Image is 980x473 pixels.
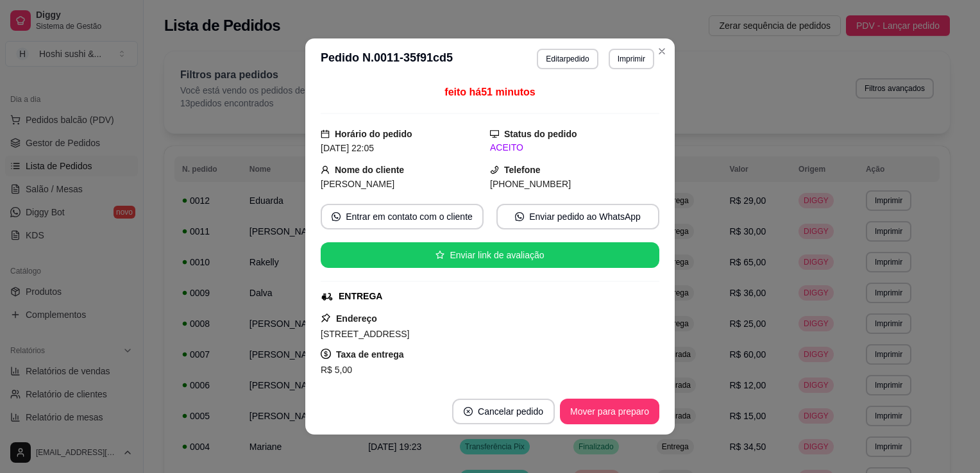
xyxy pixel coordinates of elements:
span: [PERSON_NAME] [321,179,394,189]
button: Copiar Endereço [446,378,534,403]
button: Imprimir [609,49,654,69]
strong: Nome do cliente [335,165,404,175]
strong: Telefone [504,165,541,175]
div: ACEITO [490,141,659,154]
span: R$ 5,00 [321,365,352,375]
span: whats-app [332,212,341,221]
span: star [435,251,444,260]
div: ENTREGA [339,290,382,303]
h3: Pedido N. 0011-35f91cd5 [321,49,453,69]
span: pushpin [321,313,331,323]
button: whats-appEntrar em contato com o cliente [321,204,484,229]
button: close-circleCancelar pedido [452,399,555,424]
span: whats-app [515,212,524,221]
span: feito há 51 minutos [444,87,535,97]
span: [PHONE_NUMBER] [490,179,571,189]
span: [STREET_ADDRESS] [321,329,409,339]
strong: Endereço [336,313,377,324]
span: phone [490,165,499,174]
button: Mover para preparo [560,399,659,424]
button: Editarpedido [537,49,598,69]
strong: Taxa de entrega [336,349,404,360]
span: user [321,165,330,174]
span: calendar [321,129,330,138]
span: close-circle [464,407,473,416]
span: dollar [321,349,331,359]
span: [DATE] 22:05 [321,143,374,153]
button: whats-appEnviar pedido ao WhatsApp [496,204,659,229]
button: starEnviar link de avaliação [321,242,659,268]
strong: Horário do pedido [335,129,412,139]
strong: Status do pedido [504,129,577,139]
button: Close [652,41,672,62]
span: desktop [490,129,499,138]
